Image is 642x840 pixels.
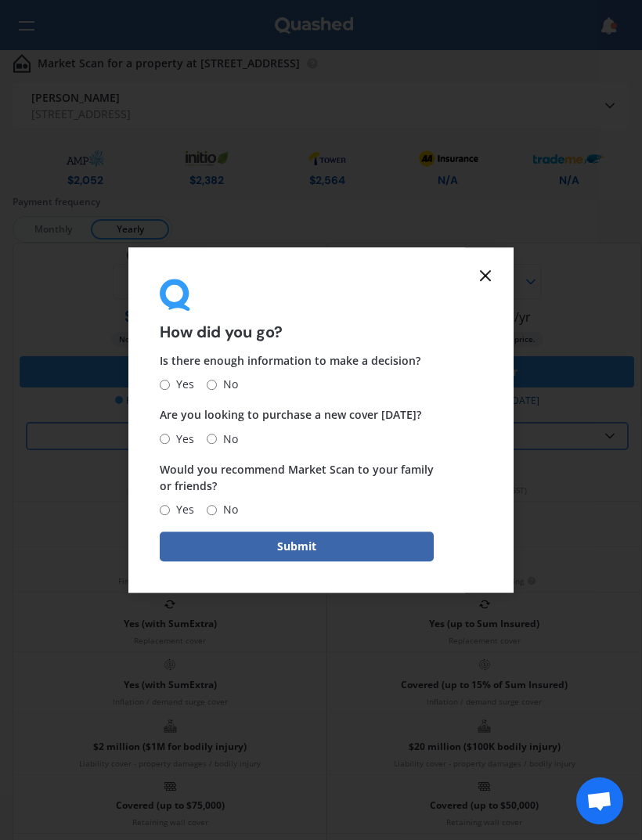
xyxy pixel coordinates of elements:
[160,434,170,444] input: Yes
[207,505,217,515] input: No
[160,408,421,423] span: Are you looking to purchase a new cover [DATE]?
[160,462,434,493] span: Would you recommend Market Scan to your family or friends?
[170,376,194,395] span: Yes
[170,430,194,449] span: Yes
[576,777,623,824] a: Open chat
[217,376,238,395] span: No
[207,380,217,390] input: No
[217,500,238,519] span: No
[160,532,434,561] button: Submit
[160,380,170,390] input: Yes
[160,505,170,515] input: Yes
[217,430,238,449] span: No
[207,434,217,444] input: No
[160,279,434,341] div: How did you go?
[170,500,194,519] span: Yes
[160,354,420,369] span: Is there enough information to make a decision?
